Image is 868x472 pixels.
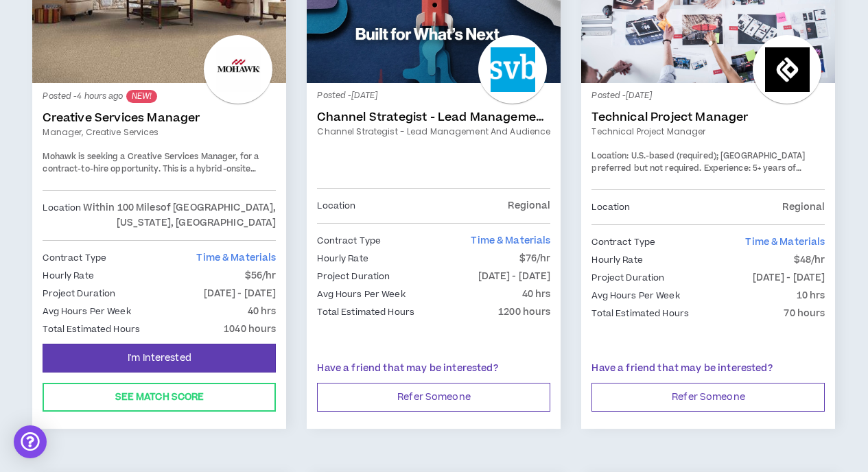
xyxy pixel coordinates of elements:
p: Total Estimated Hours [317,305,414,320]
p: Location [317,198,355,213]
span: Location: [591,150,629,162]
p: Contract Type [591,235,655,250]
p: $76/hr [519,251,551,266]
p: Regional [782,200,825,215]
p: Avg Hours Per Week [317,287,405,302]
span: Time & Materials [196,251,276,265]
p: Avg Hours Per Week [591,288,679,303]
p: Have a friend that may be interested? [591,362,825,376]
p: Total Estimated Hours [43,322,140,337]
p: Regional [508,198,550,213]
a: Creative Services Manager [43,111,276,125]
p: $56/hr [245,268,277,283]
p: Hourly Rate [43,268,93,283]
p: 1040 hours [224,322,276,337]
p: Posted - [DATE] [591,90,825,102]
a: Technical Project Manager [591,110,825,124]
p: Contract Type [43,250,106,265]
a: Channel Strategist - Lead Management and Audience [317,126,550,138]
p: Project Duration [43,286,115,301]
p: Within 100 Miles of [GEOGRAPHIC_DATA], [US_STATE], [GEOGRAPHIC_DATA] [81,200,276,231]
p: Posted - 4 hours ago [43,90,276,103]
p: 40 hrs [248,304,277,319]
span: Time & Materials [745,235,825,249]
p: Hourly Rate [591,252,642,268]
p: Location [591,200,630,215]
button: See Match Score [43,383,276,412]
p: Contract Type [317,233,381,248]
p: [DATE] - [DATE] [753,270,825,285]
p: Avg Hours Per Week [43,304,130,319]
div: Open Intercom Messenger [14,425,47,458]
p: 70 hours [784,306,825,321]
p: Have a friend that may be interested? [317,362,550,376]
sup: NEW! [126,90,157,103]
p: 1200 hours [498,305,550,320]
span: U.S.-based (required); [GEOGRAPHIC_DATA] preferred but not required. [591,150,805,174]
p: 40 hrs [522,287,551,302]
span: Experience: [704,163,751,174]
p: [DATE] - [DATE] [478,269,551,284]
button: Refer Someone [591,383,825,412]
p: Location [43,200,81,231]
span: I'm Interested [128,352,191,365]
a: Manager, Creative Services [43,126,276,139]
span: Mohawk is seeking a Creative Services Manager, for a contract-to-hire opportunity. This is a hybr... [43,151,261,199]
p: $48/hr [794,252,825,268]
span: Time & Materials [471,234,550,248]
p: [DATE] - [DATE] [204,286,277,301]
button: Refer Someone [317,383,550,412]
a: Technical Project Manager [591,126,825,138]
p: Project Duration [317,269,390,284]
p: Posted - [DATE] [317,90,550,102]
p: Project Duration [591,270,664,285]
a: Channel Strategist - Lead Management and Audience [317,110,550,124]
p: Total Estimated Hours [591,306,689,321]
p: Hourly Rate [317,251,368,266]
button: I'm Interested [43,344,276,373]
p: 10 hrs [797,288,825,303]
